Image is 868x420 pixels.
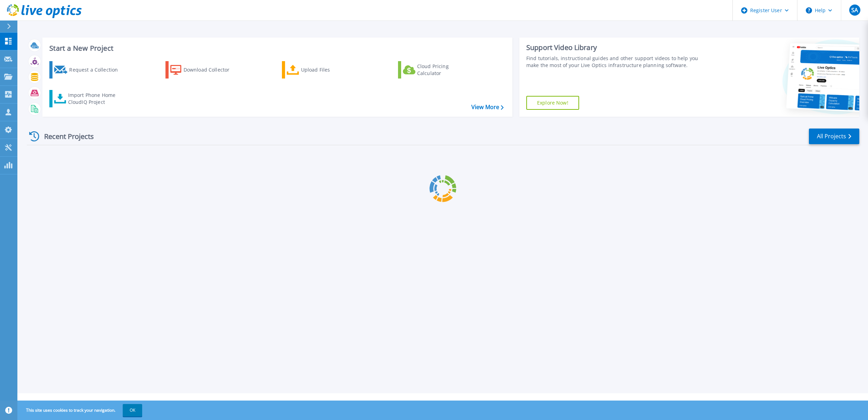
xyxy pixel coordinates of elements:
[851,7,858,13] span: SA
[49,44,503,52] h3: Start a New Project
[809,129,859,144] a: All Projects
[417,63,473,77] div: Cloud Pricing Calculator
[165,61,243,79] a: Download Collector
[526,55,702,69] div: Find tutorials, instructional guides and other support videos to help you make the most of your L...
[19,404,142,417] span: This site uses cookies to track your navigation.
[68,92,122,106] div: Import Phone Home CloudIQ Project
[49,61,127,79] a: Request a Collection
[398,61,476,79] a: Cloud Pricing Calculator
[123,404,142,417] button: OK
[301,63,357,77] div: Upload Files
[526,96,579,110] a: Explore Now!
[69,63,125,77] div: Request a Collection
[184,63,239,77] div: Download Collector
[526,43,702,52] div: Support Video Library
[27,128,103,145] div: Recent Projects
[282,61,359,79] a: Upload Files
[471,104,504,110] a: View More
